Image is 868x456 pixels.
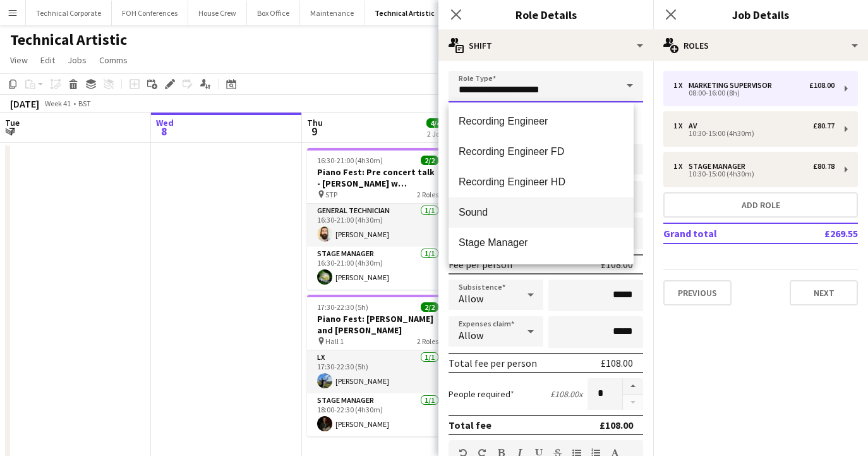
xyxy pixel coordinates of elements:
h3: Piano Fest: Pre concert talk - [PERSON_NAME] w [PERSON_NAME] and [PERSON_NAME] [307,166,449,189]
span: Thu [307,117,323,128]
span: View [10,54,28,66]
div: 1 x [673,81,689,90]
div: 10:30-15:00 (4h30m) [673,171,835,177]
span: Recording Engineer FD [459,145,624,157]
button: Increase [623,378,643,395]
button: Add role [663,192,858,218]
span: 2/2 [421,302,438,312]
div: Roles [653,30,868,61]
button: Next [790,280,858,305]
td: £269.55 [783,223,858,243]
div: Total fee [449,419,491,431]
app-job-card: 16:30-21:00 (4h30m)2/2Piano Fest: Pre concert talk - [PERSON_NAME] w [PERSON_NAME] and [PERSON_NA... [307,148,449,290]
span: 2 Roles [417,336,438,346]
div: Shift [438,30,653,61]
h3: Piano Fest: [PERSON_NAME] and [PERSON_NAME] [307,313,449,336]
span: 2/2 [421,156,438,165]
h3: Job Details [653,6,868,23]
h3: Role Details [438,6,653,23]
div: £80.77 [813,121,835,130]
a: Jobs [63,52,92,68]
span: Week 41 [42,99,73,108]
span: Tue [5,117,20,128]
td: Grand total [663,223,783,243]
button: FOH Conferences [112,1,188,25]
span: Edit [40,54,55,66]
div: 1 x [673,162,689,171]
span: 9 [305,124,323,139]
div: BST [78,99,91,108]
div: 10:30-15:00 (4h30m) [673,130,835,137]
span: Stage Manager [459,237,624,249]
a: Comms [94,52,133,68]
span: Jobs [68,54,87,66]
app-job-card: 17:30-22:30 (5h)2/2Piano Fest: [PERSON_NAME] and [PERSON_NAME] Hall 12 RolesLX1/117:30-22:30 (5h)... [307,295,449,436]
button: Technical Corporate [26,1,112,25]
div: Marketing Supervisor [689,81,777,90]
span: Hall 1 [325,336,344,346]
div: £108.00 [601,357,633,369]
app-card-role: LX1/117:30-22:30 (5h)[PERSON_NAME] [307,350,449,393]
app-card-role: Stage Manager1/118:00-22:30 (4h30m)[PERSON_NAME] [307,393,449,436]
span: 7 [3,124,20,139]
div: 08:00-16:00 (8h) [673,90,835,96]
span: Allow [459,292,483,305]
span: Recording Engineer HD [459,176,624,188]
label: People required [449,388,514,400]
span: STP [325,190,337,199]
div: AV [689,121,702,130]
span: Recording Engineer [459,115,624,127]
span: Comms [99,54,128,66]
div: Total fee per person [449,357,537,369]
app-card-role: General Technician1/116:30-21:00 (4h30m)[PERSON_NAME] [307,204,449,247]
app-card-role: Stage Manager1/116:30-21:00 (4h30m)[PERSON_NAME] [307,247,449,290]
a: View [5,52,33,68]
span: 4/4 [426,118,444,128]
span: Allow [459,329,483,342]
div: 1 x [673,121,689,130]
div: £108.00 [600,419,633,431]
div: 2 Jobs [427,129,447,139]
button: Maintenance [300,1,365,25]
div: £108.00 [809,81,835,90]
h1: Technical Artistic [10,30,127,49]
div: Fee per person [449,258,512,271]
button: House Crew [188,1,247,25]
div: £80.78 [813,162,835,171]
span: Sound [459,206,624,218]
div: [DATE] [10,97,39,110]
span: 8 [154,124,174,139]
span: 2 Roles [417,190,438,199]
button: Box Office [247,1,300,25]
button: Technical Artistic [365,1,445,25]
div: Stage Manager [689,162,750,171]
button: Previous [663,280,732,305]
a: Edit [35,52,60,68]
div: £108.00 x [550,388,582,400]
span: Wed [156,117,174,128]
span: 17:30-22:30 (5h) [317,302,368,312]
div: £108.00 [601,258,633,271]
span: 16:30-21:00 (4h30m) [317,156,383,165]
